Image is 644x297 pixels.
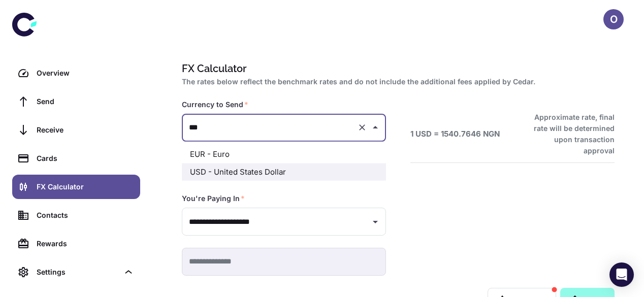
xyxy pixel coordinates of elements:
[410,128,500,140] h6: 1 USD = 1540.7646 NGN
[182,100,248,110] label: Currency to Send
[355,120,369,135] button: Clear
[368,120,382,135] button: Close
[37,124,134,136] div: Receive
[12,232,140,256] a: Rewards
[37,68,134,79] div: Overview
[182,146,386,163] li: EUR - Euro
[12,118,140,142] a: Receive
[37,181,134,192] div: FX Calculator
[603,9,624,29] button: O
[12,175,140,199] a: FX Calculator
[37,96,134,107] div: Send
[609,262,634,287] div: Open Intercom Messenger
[37,210,134,221] div: Contacts
[12,89,140,114] a: Send
[523,112,615,156] h6: Approximate rate, final rate will be determined upon transaction approval
[368,215,382,229] button: Open
[182,61,610,76] h1: FX Calculator
[37,238,134,249] div: Rewards
[182,163,386,181] li: USD - United States Dollar
[12,260,140,284] div: Settings
[12,61,140,85] a: Overview
[182,193,245,204] label: You're Paying In
[12,203,140,227] a: Contacts
[37,153,134,164] div: Cards
[37,267,119,278] div: Settings
[12,146,140,171] a: Cards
